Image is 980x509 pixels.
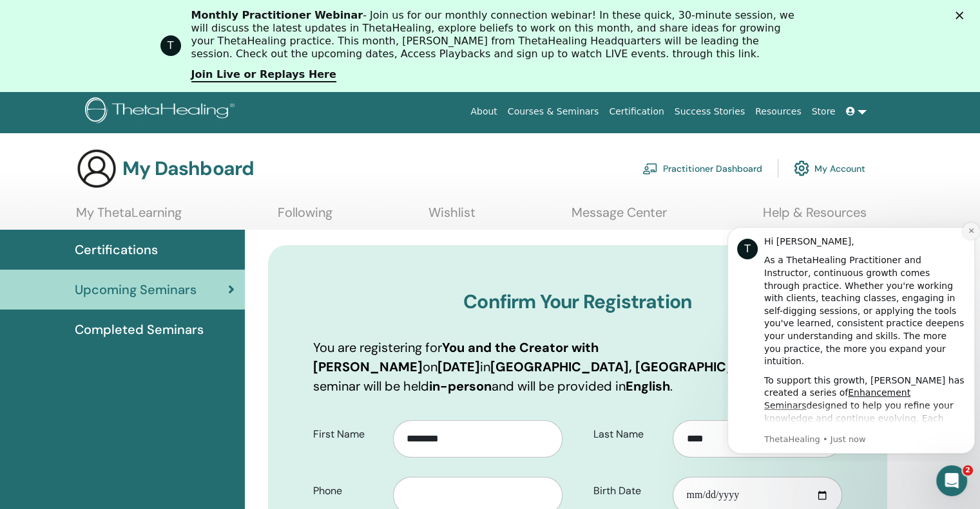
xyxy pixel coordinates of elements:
[956,12,968,19] div: Close
[763,205,867,230] a: Help & Resources
[642,163,658,174] img: chalkboard-teacher.svg
[572,205,667,230] a: Message Center
[42,159,243,285] div: To support this growth, [PERSON_NAME] has created a series of designed to help you refine your kn...
[313,290,842,313] h3: Confirm Your Registration
[429,378,492,394] b: in-person
[303,479,393,503] label: Phone
[75,280,197,299] span: Upcoming Seminars
[750,100,807,124] a: Resources
[313,338,842,396] p: You are registering for on in . This seminar will be held and will be provided in .
[122,157,254,180] h3: My Dashboard
[584,479,673,503] label: Birth Date
[669,100,750,124] a: Success Stories
[303,422,393,447] label: First Name
[278,205,332,230] a: Following
[584,422,673,447] label: Last Name
[42,218,243,230] p: Message from ThetaHealing, sent Just now
[191,9,800,60] div: - Join us for our monthly connection webinar! In these quick, 30-minute session, we will discuss ...
[503,100,604,124] a: Courses & Seminars
[191,68,336,82] a: Join Live or Replays Here
[76,148,117,189] img: generic-user-icon.jpg
[807,100,841,124] a: Store
[85,97,239,126] img: logo.png
[936,465,967,496] iframe: Intercom live chat
[313,339,599,375] b: You and the Creator with [PERSON_NAME]
[604,100,669,124] a: Certification
[428,205,476,230] a: Wishlist
[794,157,809,179] img: cog.svg
[191,9,363,21] b: Monthly Practitioner Webinar
[490,358,774,375] b: [GEOGRAPHIC_DATA], [GEOGRAPHIC_DATA]
[642,154,762,182] a: Practitioner Dashboard
[160,35,181,56] div: Profile image for ThetaHealing
[722,216,980,461] iframe: Intercom notifications message
[626,378,670,394] b: English
[75,320,204,339] span: Completed Seminars
[75,240,158,259] span: Certifications
[76,205,182,230] a: My ThetaLearning
[240,7,257,24] button: Dismiss notification
[963,465,973,476] span: 2
[465,100,502,124] a: About
[437,358,480,375] b: [DATE]
[794,154,865,182] a: My Account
